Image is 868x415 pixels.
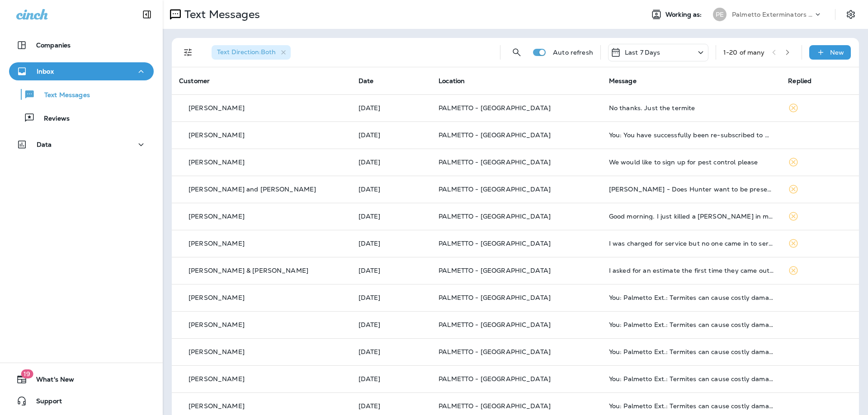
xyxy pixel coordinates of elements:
[189,267,308,274] p: [PERSON_NAME] & [PERSON_NAME]
[439,294,551,302] span: PALMETTO - [GEOGRAPHIC_DATA]
[359,267,424,274] p: Aug 8, 2025 10:39 AM
[189,375,245,382] p: [PERSON_NAME]
[189,104,245,112] p: [PERSON_NAME]
[359,131,424,139] p: Aug 8, 2025 12:55 PM
[359,104,424,112] p: Aug 8, 2025 01:16 PM
[732,11,813,18] p: Palmetto Exterminators LLC
[37,141,52,148] p: Data
[189,131,245,139] p: [PERSON_NAME]
[723,49,765,56] div: 1 - 20 of many
[359,213,424,220] p: Aug 8, 2025 11:09 AM
[439,375,551,383] span: PALMETTO - [GEOGRAPHIC_DATA]
[359,402,424,410] p: Aug 8, 2025 10:36 AM
[27,376,74,387] span: What's New
[609,321,774,328] div: You: Palmetto Ext.: Termites can cause costly damage to your home. Reply now to protect your inve...
[625,49,660,56] p: Last 7 Days
[713,8,726,21] div: PE
[439,348,551,356] span: PALMETTO - [GEOGRAPHIC_DATA]
[609,186,774,193] div: Jason - Does Hunter want to be present when contractor takes out more drywall? Scheduled for week...
[181,8,260,21] p: Text Messages
[189,348,245,355] p: [PERSON_NAME]
[609,213,774,220] div: Good morning. I just killed a roach in my kitchen. I've seen a couple of dead ones on the ground ...
[27,397,62,408] span: Support
[439,131,551,139] span: PALMETTO - [GEOGRAPHIC_DATA]
[439,321,551,329] span: PALMETTO - [GEOGRAPHIC_DATA]
[9,108,154,127] button: Reviews
[9,392,154,410] button: Support
[359,240,424,247] p: Aug 8, 2025 10:46 AM
[189,240,245,247] p: [PERSON_NAME]
[553,49,593,56] p: Auto refresh
[179,43,197,61] button: Filters
[439,402,551,410] span: PALMETTO - [GEOGRAPHIC_DATA]
[359,321,424,328] p: Aug 8, 2025 10:36 AM
[189,294,245,301] p: [PERSON_NAME]
[189,213,245,220] p: [PERSON_NAME]
[508,43,526,61] button: Search Messages
[359,294,424,301] p: Aug 8, 2025 10:36 AM
[189,186,316,193] p: [PERSON_NAME] and [PERSON_NAME]
[189,321,245,328] p: [PERSON_NAME]
[359,77,374,85] span: Date
[609,375,774,382] div: You: Palmetto Ext.: Termites can cause costly damage to your home. Reply now to protect your inve...
[134,5,160,23] button: Collapse Sidebar
[439,104,551,112] span: PALMETTO - [GEOGRAPHIC_DATA]
[439,266,551,275] span: PALMETTO - [GEOGRAPHIC_DATA]
[36,42,71,49] p: Companies
[35,115,70,123] p: Reviews
[359,159,424,166] p: Aug 8, 2025 12:28 PM
[179,77,210,85] span: Customer
[439,185,551,193] span: PALMETTO - [GEOGRAPHIC_DATA]
[609,267,774,274] div: I asked for an estimate the first time they came out to treat but no one ever scheduled it.
[439,239,551,247] span: PALMETTO - [GEOGRAPHIC_DATA]
[609,348,774,355] div: You: Palmetto Ext.: Termites can cause costly damage to your home. Reply now to protect your inve...
[9,85,154,104] button: Text Messages
[843,6,859,23] button: Settings
[37,68,54,75] p: Inbox
[439,212,551,220] span: PALMETTO - [GEOGRAPHIC_DATA]
[35,91,90,100] p: Text Messages
[217,48,276,56] span: Text Direction : Both
[9,36,154,54] button: Companies
[9,370,154,388] button: 19What's New
[359,348,424,355] p: Aug 8, 2025 10:36 AM
[439,77,465,85] span: Location
[21,369,33,378] span: 19
[609,159,774,166] div: We would like to sign up for pest control please
[830,49,844,56] p: New
[439,158,551,166] span: PALMETTO - [GEOGRAPHIC_DATA]
[9,135,154,154] button: Data
[359,186,424,193] p: Aug 8, 2025 12:21 PM
[189,402,245,410] p: [PERSON_NAME]
[359,375,424,382] p: Aug 8, 2025 10:36 AM
[189,159,245,166] p: [PERSON_NAME]
[609,402,774,410] div: You: Palmetto Ext.: Termites can cause costly damage to your home. Reply now to protect your inve...
[609,240,774,247] div: I was charged for service but no one came in to service the house
[609,294,774,301] div: You: Palmetto Ext.: Termites can cause costly damage to your home. Reply now to protect your inve...
[609,104,774,112] div: No thanks. Just the termite
[9,62,154,80] button: Inbox
[212,45,291,60] div: Text Direction:Both
[609,77,637,85] span: Message
[609,131,774,139] div: You: You have successfully been re-subscribed to messages from Palmetto Exterminators LLC. Reply ...
[665,11,704,19] span: Working as:
[788,77,811,85] span: Replied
